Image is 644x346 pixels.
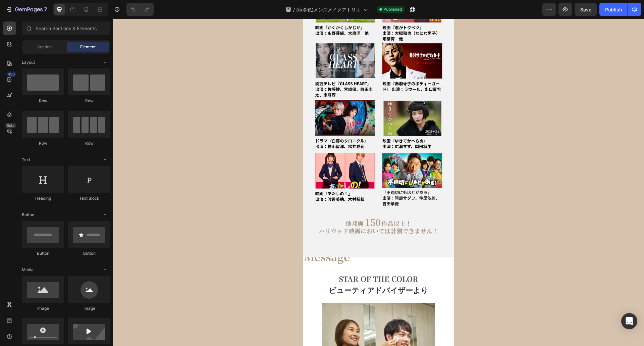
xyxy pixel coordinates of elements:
[22,140,64,146] div: Row
[126,3,154,16] div: Undo/Redo
[100,154,110,165] span: Toggle open
[68,250,110,256] div: Button
[575,3,597,16] button: Save
[22,157,30,163] span: Text
[37,44,52,50] span: Section
[22,250,64,256] div: Button
[580,7,591,12] span: Save
[293,6,295,13] span: /
[22,21,110,35] input: Search Sections & Elements
[5,123,16,128] div: Beta
[599,3,628,16] button: Publish
[3,3,50,16] button: 7
[113,19,644,346] iframe: Design area
[68,98,110,104] div: Row
[100,209,110,220] span: Toggle open
[68,140,110,146] div: Row
[296,6,361,13] span: (秋冬色)メンズメイクアトリエ
[68,305,110,311] div: Image
[383,6,402,12] span: Published
[22,267,34,273] span: Media
[80,44,96,50] span: Element
[216,266,315,276] span: ビューティアドバイザーより
[44,5,47,13] p: 7
[605,6,622,13] div: Publish
[22,59,35,65] span: Layout
[22,212,34,218] span: Button
[22,305,64,311] div: Image
[226,255,305,265] strong: STAR OF THE COLOR
[68,195,110,201] div: Text Block
[621,313,637,329] div: Open Intercom Messenger
[100,264,110,275] span: Toggle open
[6,71,16,77] div: 450
[22,195,64,201] div: Heading
[22,98,64,104] div: Row
[100,57,110,68] span: Toggle open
